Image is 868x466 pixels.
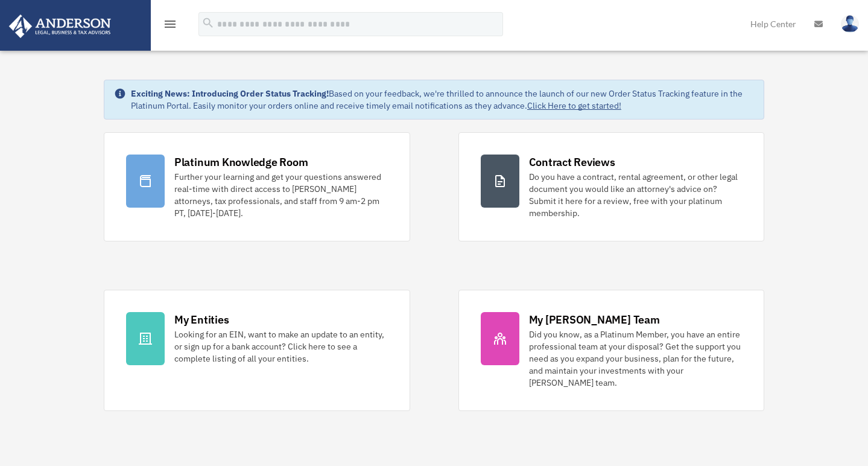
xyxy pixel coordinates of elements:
[529,328,743,389] div: Did you know, as a Platinum Member, you have an entire professional team at your disposal? Get th...
[174,328,388,365] div: Looking for an EIN, want to make an update to an entity, or sign up for a bank account? Click her...
[174,171,388,219] div: Further your learning and get your questions answered real-time with direct access to [PERSON_NAM...
[527,100,621,111] a: Click Here to get started!
[104,290,410,411] a: My Entities Looking for an EIN, want to make an update to an entity, or sign up for a bank accoun...
[163,17,177,31] i: menu
[201,16,215,30] i: search
[458,132,765,241] a: Contract Reviews Do you have a contract, rental agreement, or other legal document you would like...
[174,155,308,170] div: Platinum Knowledge Room
[131,88,754,112] div: Based on your feedback, we're thrilled to announce the launch of our new Order Status Tracking fe...
[529,171,743,219] div: Do you have a contract, rental agreement, or other legal document you would like an attorney's ad...
[163,21,177,31] a: menu
[174,312,229,327] div: My Entities
[5,14,115,38] img: Anderson Advisors Platinum Portal
[131,88,329,99] strong: Exciting News: Introducing Order Status Tracking!
[529,312,660,327] div: My [PERSON_NAME] Team
[458,290,765,411] a: My [PERSON_NAME] Team Did you know, as a Platinum Member, you have an entire professional team at...
[104,132,410,241] a: Platinum Knowledge Room Further your learning and get your questions answered real-time with dire...
[529,155,615,170] div: Contract Reviews
[841,15,859,33] img: User Pic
